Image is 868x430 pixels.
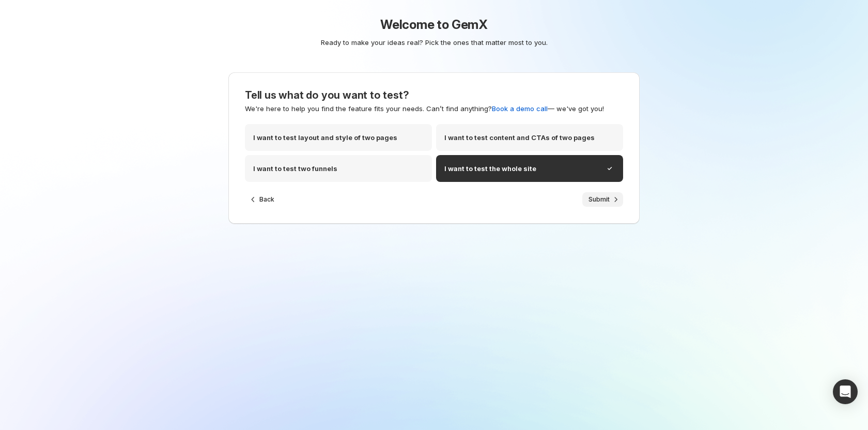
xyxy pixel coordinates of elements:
[588,195,610,204] span: Submit
[253,163,337,174] p: I want to test two funnels
[245,104,604,113] span: We're here to help you find the feature fits your needs. Can’t find anything? — we've got you!
[245,89,623,101] h3: Tell us what do you want to test?
[189,17,679,33] h1: Welcome to GemX
[193,37,675,48] p: Ready to make your ideas real? Pick the ones that matter most to you.
[582,192,623,207] button: Submit
[833,379,858,404] div: Open Intercom Messenger
[259,195,274,204] span: Back
[492,104,548,113] a: Book a demo call
[444,132,595,143] p: I want to test content and CTAs of two pages
[245,192,281,207] button: Back
[253,132,397,143] p: I want to test layout and style of two pages
[444,163,536,174] p: I want to test the whole site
